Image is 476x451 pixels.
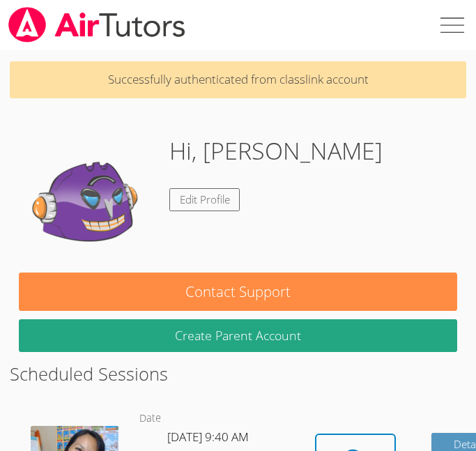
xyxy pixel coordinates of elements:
[169,188,240,211] a: Edit Profile
[139,410,161,427] dt: Date
[167,429,249,445] span: [DATE] 9:40 AM
[19,319,457,352] button: Create Parent Account
[10,360,467,387] h2: Scheduled Sessions
[10,61,467,98] p: Successfully authenticated from classlink account
[7,7,187,43] img: airtutors_banner-c4298cdbf04f3fff15de1276eac7730deb9818008684d7c2e4769d2f7ddbe033.png
[19,133,158,273] img: default.png
[19,273,457,311] button: Contact Support
[169,133,383,169] h1: Hi, [PERSON_NAME]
